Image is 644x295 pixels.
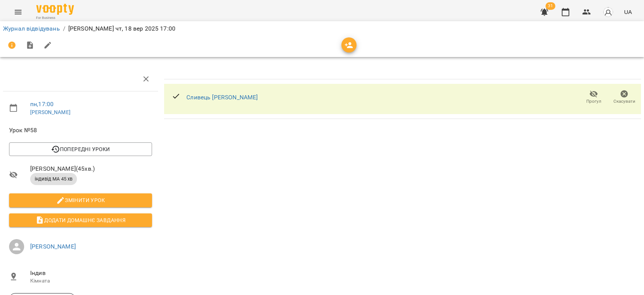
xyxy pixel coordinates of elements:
a: [PERSON_NAME] [30,109,71,115]
button: Скасувати [609,87,639,108]
a: пн , 17:00 [30,100,54,108]
img: Voopty Logo [36,4,74,15]
span: 31 [546,2,555,10]
span: Додати домашнє завдання [15,216,146,225]
button: UA [621,5,635,19]
span: Скасувати [613,98,635,105]
span: Прогул [586,98,601,105]
span: Індив [30,269,152,278]
span: індивід МА 45 хв [30,176,77,182]
span: Урок №58 [9,126,152,135]
button: Додати домашнє завдання [9,213,152,227]
span: UA [624,8,632,16]
img: avatar_s.png [603,7,613,17]
button: Menu [9,3,27,21]
span: Попередні уроки [15,145,146,154]
p: [PERSON_NAME] чт, 18 вер 2025 17:00 [68,24,175,33]
p: Кімната [30,277,152,285]
span: For Business [36,15,74,20]
button: Попередні уроки [9,142,152,156]
button: Прогул [578,87,609,108]
a: [PERSON_NAME] [30,243,76,250]
nav: breadcrumb [3,24,641,33]
a: Журнал відвідувань [3,25,60,32]
li: / [63,24,65,33]
a: Сливець [PERSON_NAME] [186,94,258,101]
button: Змінити урок [9,193,152,207]
span: [PERSON_NAME] ( 45 хв. ) [30,164,152,173]
span: Змінити урок [15,196,146,205]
